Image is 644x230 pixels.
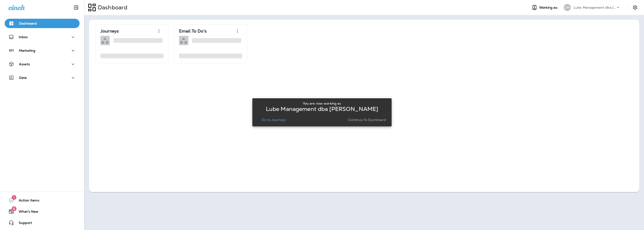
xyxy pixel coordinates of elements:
button: Dashboard [5,19,80,28]
button: Data [5,73,80,82]
button: 8What's New [5,207,80,216]
span: Action Items [14,198,39,204]
span: What's New [14,210,38,215]
p: Assets [19,62,30,66]
p: Continue to Dashboard [348,118,386,122]
div: LM [564,4,571,11]
button: 1Action Items [5,196,80,205]
button: Collapse Sidebar [70,3,83,12]
button: Settings [631,3,639,12]
span: 8 [11,206,16,211]
span: 1 [12,195,16,200]
button: Assets [5,59,80,69]
p: Journeys [100,29,119,33]
p: Dashboard [96,4,127,11]
p: Dashboard [19,22,37,25]
button: Go to Journeys [260,117,288,123]
p: Data [19,76,27,80]
p: Marketing [19,49,35,52]
span: Working as: [539,6,559,10]
button: Inbox [5,32,80,42]
button: Marketing [5,46,80,55]
p: Lube Management dba [PERSON_NAME] [266,107,378,111]
button: Continue to Dashboard [346,117,388,123]
p: Go to Journeys [262,118,286,122]
p: Email To Do's [179,29,207,33]
span: Support [14,221,32,226]
p: Lube Management dba [PERSON_NAME] [574,6,616,9]
button: Support [5,218,80,227]
p: Inbox [19,35,28,39]
p: You are now working as [303,102,341,105]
